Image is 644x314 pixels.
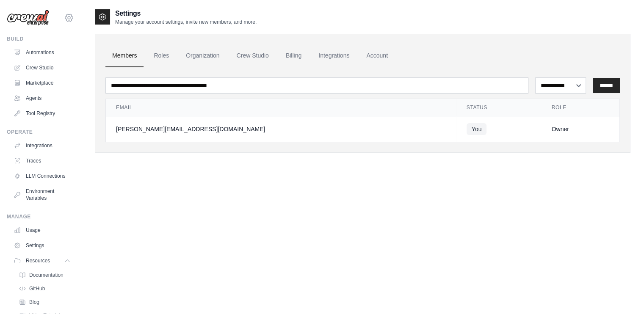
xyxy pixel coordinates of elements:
[10,169,74,183] a: LLM Connections
[542,99,619,116] th: Role
[456,99,542,116] th: Status
[10,76,74,90] a: Marketplace
[147,44,176,67] a: Roles
[312,44,356,67] a: Integrations
[7,129,74,135] div: Operate
[10,46,74,59] a: Automations
[10,223,74,237] a: Usage
[105,44,144,67] a: Members
[10,139,74,152] a: Integrations
[467,123,487,135] span: You
[7,213,74,220] div: Manage
[15,269,74,281] a: Documentation
[552,125,609,133] div: Owner
[10,91,74,105] a: Agents
[29,272,64,278] span: Documentation
[7,10,49,26] img: Logo
[230,44,276,67] a: Crew Studio
[10,154,74,168] a: Traces
[7,36,74,42] div: Build
[15,283,74,295] a: GitHub
[10,185,74,205] a: Environment Variables
[10,254,74,267] button: Resources
[115,19,257,25] p: Manage your account settings, invite new members, and more.
[106,99,456,116] th: Email
[10,239,74,252] a: Settings
[279,44,308,67] a: Billing
[115,8,257,19] h2: Settings
[359,44,395,67] a: Account
[26,257,50,264] span: Resources
[15,296,74,308] a: Blog
[116,125,446,133] div: [PERSON_NAME][EMAIL_ADDRESS][DOMAIN_NAME]
[179,44,226,67] a: Organization
[29,285,45,292] span: GitHub
[10,107,74,120] a: Tool Registry
[10,61,74,74] a: Crew Studio
[29,299,39,306] span: Blog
